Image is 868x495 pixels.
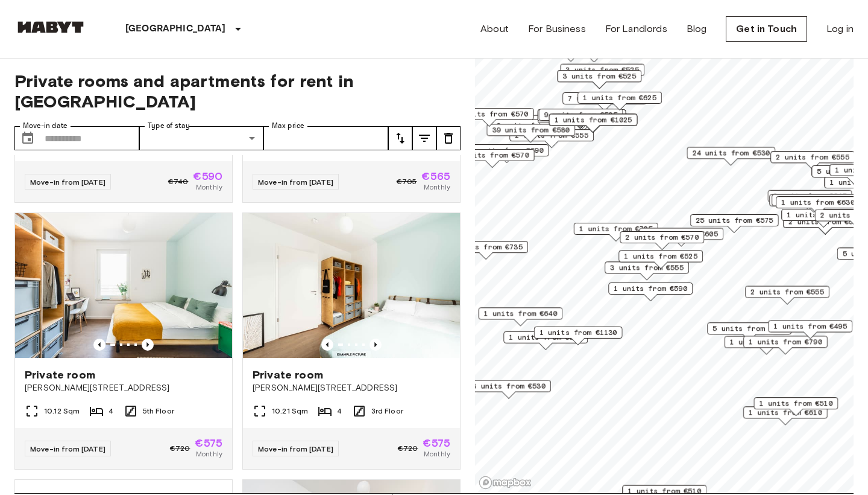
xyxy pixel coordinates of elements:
[467,380,551,399] div: Map marker
[25,382,222,394] span: [PERSON_NAME][STREET_ADDRESS]
[712,323,786,334] span: 5 units from €590
[783,216,867,234] div: Map marker
[196,182,222,193] span: Monthly
[624,251,697,262] span: 1 units from €525
[562,92,647,111] div: Map marker
[30,444,105,453] span: Move-in from [DATE]
[170,443,190,454] span: €720
[730,337,804,348] span: 1 units from €565
[492,124,570,135] span: 39 units from €580
[142,339,154,351] button: Previous image
[44,406,80,417] span: 10.12 Sqm
[769,194,854,213] div: Map marker
[687,147,775,165] div: Map marker
[618,251,703,269] div: Map marker
[424,182,450,193] span: Monthly
[470,145,544,156] span: 2 units from €690
[749,336,822,347] span: 1 units from €790
[770,151,855,170] div: Map marker
[445,108,534,127] div: Map marker
[781,209,866,228] div: Map marker
[398,443,418,454] span: €720
[478,307,562,326] div: Map marker
[258,444,333,453] span: Move-in from [DATE]
[552,43,637,62] div: Map marker
[783,216,867,235] div: Map marker
[456,150,529,161] span: 1 units from €570
[243,213,460,358] img: Marketing picture of unit DE-01-09-011-04Q
[625,232,699,243] span: 2 units from €570
[528,22,586,36] a: For Business
[644,228,718,239] span: 4 units from €605
[397,176,417,187] span: €705
[272,406,308,417] span: 10.21 Sqm
[242,212,461,470] a: Marketing picture of unit DE-01-09-011-04QPrevious imagePrevious imagePrivate room[PERSON_NAME][S...
[562,71,636,81] span: 3 units from €525
[23,121,68,131] label: Move-in date
[750,287,824,298] span: 2 units from €555
[539,327,617,338] span: 1 units from €1130
[509,129,594,148] div: Map marker
[781,197,855,208] span: 1 units from €630
[776,196,860,215] div: Map marker
[538,111,626,130] div: Map marker
[777,194,851,205] span: 1 units from €640
[549,114,637,133] div: Map marker
[479,476,532,490] a: Mapbox logo
[143,406,174,417] span: 5th Floor
[557,70,641,89] div: Map marker
[539,109,623,127] div: Map marker
[620,231,704,250] div: Map marker
[772,194,856,212] div: Map marker
[610,262,684,273] span: 3 units from €555
[196,449,222,459] span: Monthly
[544,109,618,120] span: 9 units from €585
[568,93,641,104] span: 7 units from €585
[754,397,838,416] div: Map marker
[424,449,450,459] span: Monthly
[608,283,693,301] div: Map marker
[614,283,687,294] span: 1 units from €590
[745,286,829,305] div: Map marker
[773,191,847,202] span: 2 units from €645
[529,43,613,62] div: Map marker
[450,149,535,168] div: Map marker
[515,130,588,141] span: 2 units from €555
[148,121,190,131] label: Type of stay
[480,22,509,36] a: About
[583,92,656,103] span: 1 units from €625
[743,336,828,354] div: Map marker
[475,56,854,493] canvas: Map
[486,124,575,142] div: Map marker
[574,223,658,241] div: Map marker
[258,177,333,187] span: Move-in from [DATE]
[14,71,461,112] span: Private rooms and apartments for rent in [GEOGRAPHIC_DATA]
[16,126,40,150] button: Choose date
[725,336,809,355] div: Map marker
[25,368,95,382] span: Private room
[707,322,791,341] div: Map marker
[749,407,822,418] span: 1 units from €610
[388,126,412,150] button: tune
[776,152,849,162] span: 2 units from €555
[692,147,770,158] span: 24 units from €530
[605,22,667,36] a: For Landlords
[125,22,226,36] p: [GEOGRAPHIC_DATA]
[421,171,450,182] span: €565
[483,308,557,319] span: 1 units from €640
[579,223,653,234] span: 1 units from €725
[449,241,523,252] span: 1 units from €735
[768,321,852,339] div: Map marker
[253,368,323,382] span: Private room
[539,113,627,132] div: Map marker
[371,406,403,417] span: 3rd Floor
[465,144,549,163] div: Map marker
[193,171,222,182] span: €590
[826,22,854,36] a: Log in
[412,126,436,150] button: tune
[773,321,847,332] span: 1 units from €495
[15,213,232,358] img: Marketing picture of unit DE-01-08-023-03Q
[436,126,461,150] button: tune
[423,438,450,449] span: €575
[451,109,529,120] span: 29 units from €570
